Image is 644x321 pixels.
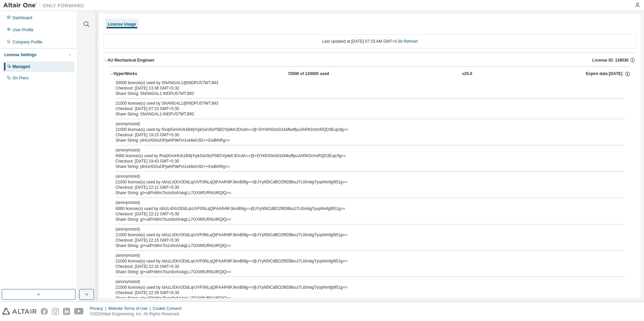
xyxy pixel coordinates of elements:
div: 21000 license(s) used by SNANGAL1@INDPU57WTJM3 [116,101,608,106]
p: (anonymized) [116,200,608,206]
p: © 2025 Altair Engineering, Inc. All Rights Reserved. [90,311,186,317]
div: Share String: j4HuVlGhufJPjwhP0kFm1vk6eiU92++EwBIhRg== [116,138,608,143]
div: Share String: SNANGAL1:INDPU57WTJM3 [116,111,608,117]
div: License Settings [4,52,36,58]
button: HyperWorks72000 of 120000 usedv25.0Expire date:[DATE] [109,67,631,81]
div: Checkout: [DATE] 07:23 GMT+5:30 [116,106,608,111]
div: Company Profile [12,39,42,45]
div: Checkout: [DATE] 19:43 GMT+5:30 [116,158,608,164]
div: 21000 license(s) used by /dAzLrEKrODdLqrUVF0NLqQtFAAfH9FJkmB9lg==@JYyN5ICdBO2f6DBkoJ7Lt0mbgTyopNm... [116,226,608,238]
img: instagram.svg [52,308,59,315]
span: License ID: 139030 [592,58,629,63]
img: facebook.svg [41,308,48,315]
div: Share String: j4HuVlGhufJPjwhP0kFm1vk6eiU92++EwBIhRg== [116,164,608,169]
div: 21000 license(s) used by /dAzLrEKrODdLqrUVF0NLqQtFAAfH9FJkmB9lg==@JYyN5ICdBO2f6DBkoJ7Lt0mbgTyopNm... [116,279,608,290]
div: Checkout: [DATE] 19:23 GMT+5:30 [116,132,608,138]
div: Share String: gI+uliPnWm7txzn0oiVukgLL7GXWfURNUiRQlQ== [116,190,608,195]
img: Altair One [3,2,88,9]
div: Share String: gI+uliPnWm7txzn0oiVukgLL7GXWfURNUiRQlQ== [116,217,608,222]
img: altair_logo.svg [2,308,37,315]
p: (anonymized) [116,121,608,127]
button: AU Mechanical EngineerLicense ID: 139030 [103,53,637,68]
div: Checkout: [DATE] 22:15 GMT+5:30 [116,238,608,243]
div: 6000 license(s) used by Rvq0GmHUk1B4ljYiykSaV8zP5BOYpiikK3OcdA==@+DYkRX0oiSl1kMkeffpu3ARKDchnRQD3... [116,147,608,158]
p: (anonymized) [116,253,608,258]
div: 21000 license(s) used by /dAzLrEKrODdLqrUVF0NLqQtFAAfH9FJkmB9lg==@JYyN5ICdBO2f6DBkoJ7Lt0mbgTyopNm... [116,174,608,185]
a: Refresh [404,39,418,44]
div: Share String: gI+uliPnWm7txzn0oiVukgLL7GXWfURNUiRQlQ== [116,295,608,301]
div: Checkout: [DATE] 22:12 GMT+5:30 [116,211,608,217]
div: Share String: SNANGAL1:INDPU57WTJM3 [116,91,608,96]
div: Cookie Consent [153,306,185,311]
div: 72000 of 120000 used [288,71,348,77]
div: Checkout: [DATE] 22:29 GMT+5:30 [116,290,608,295]
div: User Profile [12,27,34,33]
div: Checkout: [DATE] 22:16 GMT+5:30 [116,264,608,269]
div: On Prem [12,75,29,81]
img: youtube.svg [74,308,84,315]
div: Last updated at: [DATE] 07:33 AM GMT+5:30 [103,34,637,48]
p: (anonymized) [116,147,608,153]
p: (anonymized) [116,279,608,285]
div: HyperWorks [114,71,174,77]
p: (anonymized) [116,226,608,232]
div: AU Mechanical Engineer [107,58,155,63]
div: Share String: gI+uliPnWm7txzn0oiVukgLL7GXWfURNUiRQlQ== [116,243,608,248]
div: Dashboard [12,15,32,21]
div: Share String: gI+uliPnWm7txzn0oiVukgLL7GXWfURNUiRQlQ== [116,269,608,275]
div: Privacy [90,306,108,311]
div: v25.0 [462,71,472,77]
img: linkedin.svg [63,308,70,315]
div: Website Terms of Use [108,306,153,311]
div: Checkout: [DATE] 13:38 GMT+5:30 [116,85,608,91]
div: Expire date: [DATE] [586,71,630,77]
div: 6000 license(s) used by /dAzLrEKrODdLqrUVF0NLqQtFAAfH9FJkmB9lg==@JYyN5ICdBO2f6DBkoJ7Lt0mbgTyopNmf... [116,200,608,211]
div: 30000 license(s) used by SNANGAL1@INDPU57WTJM3 [116,80,608,85]
div: Managed [12,64,30,69]
div: Checkout: [DATE] 22:12 GMT+5:30 [116,185,608,190]
div: 21000 license(s) used by /dAzLrEKrODdLqrUVF0NLqQtFAAfH9FJkmB9lg==@JYyN5ICdBO2f6DBkoJ7Lt0mbgTyopNm... [116,253,608,264]
p: (anonymized) [116,174,608,179]
div: License Usage [108,22,136,27]
div: 21000 license(s) used by Rvq0GmHUk1B4ljYiykSaV8zP5BOYpiikK3OcdA==@+DYkRX0oiSl1kMkeffpu3ARKDchnRQD... [116,121,608,132]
